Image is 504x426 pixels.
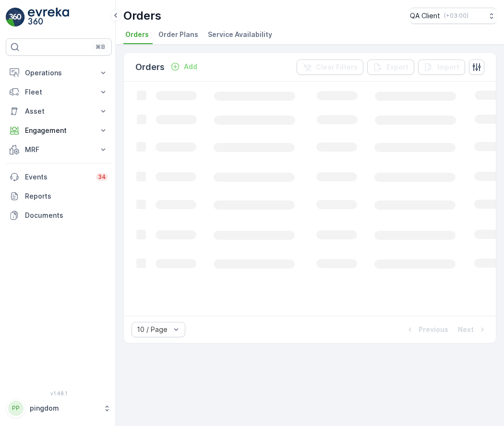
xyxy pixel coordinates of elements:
[25,106,93,116] p: Asset
[123,8,161,24] p: Orders
[437,62,459,72] p: Import
[25,145,93,154] p: MRF
[6,187,112,206] a: Reports
[367,59,414,75] button: Export
[96,43,105,51] p: ⌘B
[6,121,112,140] button: Engagement
[158,30,198,39] span: Order Plans
[418,59,465,75] button: Import
[458,325,474,334] p: Next
[184,62,197,71] p: Add
[8,401,24,416] div: PP
[386,62,408,72] p: Export
[444,12,468,20] p: ( +03:00 )
[98,173,106,181] p: 34
[6,8,25,27] img: logo
[25,126,93,135] p: Engagement
[6,102,112,121] button: Asset
[135,60,165,74] p: Orders
[25,172,90,182] p: Events
[6,206,112,225] a: Documents
[404,324,449,335] button: Previous
[125,30,149,39] span: Orders
[28,8,69,27] img: logo_light-DOdMpM7g.png
[25,191,108,201] p: Reports
[6,167,112,187] a: Events34
[30,403,98,413] p: pingdom
[6,398,112,418] button: PPpingdom
[457,324,488,335] button: Next
[6,390,112,396] span: v 1.48.1
[6,83,112,102] button: Fleet
[297,59,363,75] button: Clear Filters
[316,62,358,72] p: Clear Filters
[167,61,201,72] button: Add
[25,211,108,220] p: Documents
[410,11,440,21] p: QA Client
[25,87,93,97] p: Fleet
[25,68,93,78] p: Operations
[410,8,496,24] button: QA Client(+03:00)
[419,325,448,334] p: Previous
[6,63,112,83] button: Operations
[6,140,112,159] button: MRF
[208,30,272,39] span: Service Availability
